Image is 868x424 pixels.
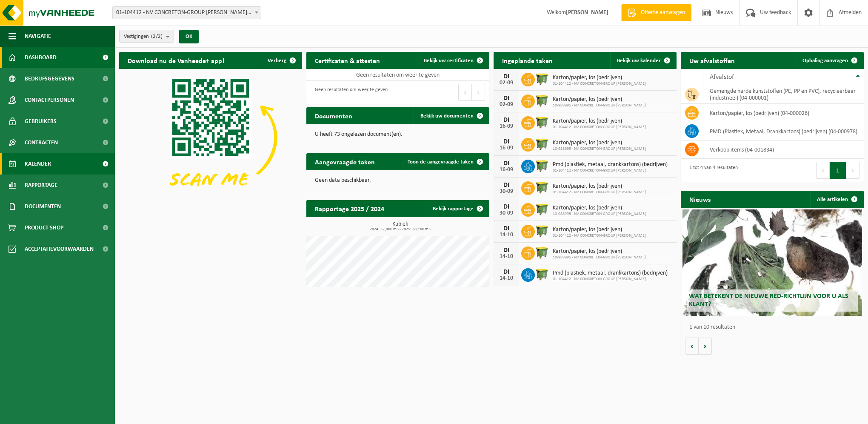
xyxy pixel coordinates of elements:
[703,140,864,159] td: verkoop items (04-001834)
[703,85,864,104] td: gemengde harde kunststoffen (PE, PP en PVC), recycleerbaar (industrieel) (04-000001)
[498,189,515,195] div: 30-09
[553,270,668,277] span: Pmd (plastiek, metaal, drankkartons) (bedrijven)
[113,7,261,19] span: 01-104412 - NV CONCRETON-GROUP W.NAESSENS - SCHENDELBEKE
[268,58,286,63] span: Verberg
[417,52,488,69] a: Bekijk uw certificaten
[119,52,233,69] h2: Download nu de Vanheede+ app!
[498,160,515,167] div: DI
[553,205,646,212] span: Karton/papier, los (bedrijven)
[25,111,57,132] span: Gebruikers
[458,84,472,101] button: Previous
[306,69,489,81] td: Geen resultaten om weer te geven
[810,191,863,208] a: Alle artikelen
[315,178,481,183] p: Geen data beschikbaar.
[498,102,515,108] div: 02-09
[498,117,515,123] div: DI
[689,293,848,308] span: Wat betekent de nieuwe RED-richtlijn voor u als klant?
[472,84,485,101] button: Next
[498,247,515,254] div: DI
[535,158,549,173] img: WB-1100-HPE-GN-50
[25,68,74,89] span: Bedrijfsgegevens
[553,74,646,81] span: Karton/papier, los (bedrijven)
[306,153,383,170] h2: Aangevraagde taken
[25,153,51,175] span: Kalender
[261,52,301,69] button: Verberg
[535,72,549,86] img: WB-1100-HPE-GN-51
[553,81,646,86] span: 01-104412 - NV CONCRETON-GROUP [PERSON_NAME]
[553,146,646,152] span: 10-988995 - NV CONCRETON-GROUP [PERSON_NAME]
[25,26,51,47] span: Navigatie
[311,227,489,232] span: 2024: 52,900 m3 - 2025: 28,100 m3
[25,47,57,68] span: Dashboard
[498,167,515,173] div: 16-09
[306,52,388,69] h2: Certificaten & attesten
[498,182,515,189] div: DI
[846,162,859,179] button: Next
[112,6,261,19] span: 01-104412 - NV CONCRETON-GROUP W.NAESSENS - SCHENDELBEKE
[681,191,719,207] h2: Nieuws
[426,200,488,217] a: Bekijk rapportage
[535,202,549,216] img: WB-1100-HPE-GN-51
[25,196,61,217] span: Documenten
[311,83,388,102] div: Geen resultaten om weer te geven
[124,30,163,43] span: Vestigingen
[498,73,515,80] div: DI
[306,200,393,217] h2: Rapportage 2025 / 2024
[25,175,57,196] span: Rapportage
[151,34,163,39] count: (2/2)
[703,122,864,140] td: PMD (Plastiek, Metaal, Drankkartons) (bedrijven) (04-000978)
[119,30,174,43] button: Vestigingen(2/2)
[535,180,549,195] img: WB-1100-HPE-GN-51
[566,9,608,16] strong: [PERSON_NAME]
[802,58,848,63] span: Ophaling aanvragen
[25,132,58,153] span: Contracten
[498,269,515,275] div: DI
[685,338,699,355] button: Vorige
[553,125,646,130] span: 01-104412 - NV CONCRETON-GROUP [PERSON_NAME]
[699,338,712,355] button: Volgende
[553,212,646,217] span: 10-988995 - NV CONCRETON-GROUP [PERSON_NAME]
[610,52,676,69] a: Bekijk uw kalender
[681,52,743,69] h2: Uw afvalstoffen
[535,115,549,129] img: WB-1100-HPE-GN-51
[311,221,489,232] h3: Kubiek
[494,52,561,69] h2: Ingeplande taken
[553,255,646,260] span: 10-988995 - NV CONCRETON-GROUP [PERSON_NAME]
[553,140,646,146] span: Karton/papier, los (bedrijven)
[498,123,515,129] div: 16-09
[553,277,668,282] span: 01-104412 - NV CONCRETON-GROUP [PERSON_NAME]
[830,162,846,179] button: 1
[553,96,646,103] span: Karton/papier, los (bedrijven)
[498,203,515,210] div: DI
[553,168,668,173] span: 01-104412 - NV CONCRETON-GROUP [PERSON_NAME]
[306,107,361,124] h2: Documenten
[617,58,661,63] span: Bekijk uw kalender
[553,233,646,238] span: 01-104412 - NV CONCRETON-GROUP [PERSON_NAME]
[703,104,864,122] td: karton/papier, los (bedrijven) (04-000026)
[420,113,474,119] span: Bekijk uw documenten
[25,217,63,238] span: Product Shop
[498,95,515,102] div: DI
[710,74,734,80] span: Afvalstof
[553,118,646,125] span: Karton/papier, los (bedrijven)
[553,103,646,108] span: 10-988995 - NV CONCRETON-GROUP [PERSON_NAME]
[535,137,549,151] img: WB-1100-HPE-GN-51
[25,89,74,111] span: Contactpersonen
[639,9,687,17] span: Offerte aanvragen
[498,232,515,238] div: 14-10
[498,80,515,86] div: 02-09
[535,245,549,260] img: WB-1100-HPE-GN-51
[498,145,515,151] div: 16-09
[408,159,474,165] span: Toon de aangevraagde taken
[498,225,515,232] div: DI
[553,248,646,255] span: Karton/papier, los (bedrijven)
[682,209,862,316] a: Wat betekent de nieuwe RED-richtlijn voor u als klant?
[424,58,474,63] span: Bekijk uw certificaten
[25,238,94,260] span: Acceptatievoorwaarden
[553,226,646,233] span: Karton/papier, los (bedrijven)
[685,161,738,180] div: 1 tot 4 van 4 resultaten
[179,30,199,43] button: OK
[535,93,549,108] img: WB-1100-HPE-GN-51
[816,162,830,179] button: Previous
[689,324,859,330] p: 1 van 10 resultaten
